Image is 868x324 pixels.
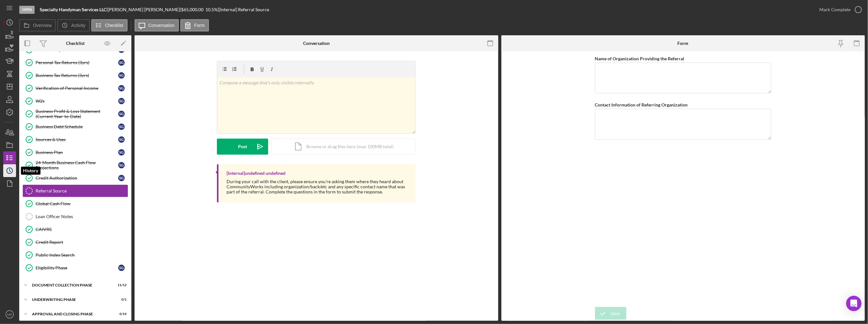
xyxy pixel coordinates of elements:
div: Business Debt Schedule [36,124,118,129]
div: Credit Report [36,240,128,245]
a: Global Cash Flow [22,197,128,210]
div: Save [611,307,620,320]
div: Open [19,6,35,14]
b: Specialty Handyman Services LLC [40,7,106,12]
div: S G [118,85,125,91]
div: Sources & Uses [36,137,118,142]
div: Global Cash Flow [36,201,128,206]
a: Business PlanSG [22,146,128,159]
div: S G [118,98,125,104]
div: Document Collection Phase [32,283,111,287]
a: Credit AuthorizationSG [22,172,128,184]
div: Business Plan [36,150,118,155]
text: MR [7,313,12,316]
button: Checklist [91,19,128,31]
button: Form [180,19,209,31]
label: Conversation [148,23,175,28]
div: Checklist [66,41,85,46]
label: Activity [71,23,85,28]
a: Business Tax Returns (3yrs)SG [22,69,128,82]
div: Post [238,139,247,155]
label: Overview [33,23,52,28]
a: CAIVRS [22,223,128,236]
div: Form [678,41,689,46]
div: [Internal] undefined undefined [227,171,285,176]
div: 0 / 14 [115,312,127,316]
div: 0 / 1 [115,298,127,302]
div: | [40,7,108,12]
div: 10.5 % [205,7,218,12]
div: S G [118,59,125,66]
a: Personal Tax Returns (3yrs)SG [22,56,128,69]
div: Public Index Search [36,252,128,258]
div: Loan Officer Notes [36,214,128,219]
div: Underwriting Phase [32,298,111,302]
div: Verification of Personal Income [36,86,118,91]
a: Sources & UsesSG [22,133,128,146]
button: Overview [19,19,56,31]
div: S G [118,175,125,181]
button: Mark Complete [813,3,865,16]
div: S G [118,162,125,168]
a: Business Profit & Loss Statement (Current Year-to-Date)SG [22,107,128,120]
a: Public Index Search [22,249,128,261]
a: Loan Officer Notes [22,210,128,223]
div: Credit Authorization [36,175,118,181]
a: 24-Month Business Cash Flow ProjectionsSG [22,159,128,172]
a: Business Debt ScheduleSG [22,120,128,133]
a: Credit Report [22,236,128,249]
div: Personal Tax Returns (3yrs) [36,60,118,65]
div: $65,000.00 [181,7,205,12]
a: W2sSG [22,95,128,107]
div: | [Internal] Referral Source [218,7,269,12]
a: Referral Source [22,184,128,197]
label: Form [194,23,205,28]
div: S G [118,72,125,79]
div: W2s [36,98,118,104]
div: 11 / 12 [115,283,127,287]
label: Contact Information of Referring Organization [595,102,688,107]
div: Mark Complete [819,3,850,16]
div: S G [118,111,125,117]
div: Conversation [303,41,330,46]
div: [PERSON_NAME] [PERSON_NAME] | [108,7,181,12]
button: Conversation [135,19,179,31]
label: Name of Organization Providing the Referral [595,56,684,61]
div: Referral Source [36,188,128,193]
div: 24-Month Business Cash Flow Projections [36,160,118,170]
div: S G [118,149,125,156]
label: Checklist [105,23,123,28]
div: Approval and Closing Phase [32,312,111,316]
button: MR [3,308,16,321]
div: CAIVRS [36,227,128,232]
div: S G [118,265,125,271]
div: Open Intercom Messenger [846,296,862,311]
button: Save [595,307,626,320]
div: During your call with the client, please ensure you're asking them where they heard about Communi... [227,179,409,194]
div: Eligibility Phase [36,265,118,270]
a: Eligibility PhaseSG [22,261,128,274]
button: Post [217,139,268,155]
div: S G [118,124,125,130]
div: Business Profit & Loss Statement (Current Year-to-Date) [36,109,118,119]
div: S G [118,136,125,143]
div: Business Tax Returns (3yrs) [36,73,118,78]
a: Verification of Personal IncomeSG [22,82,128,95]
button: Activity [57,19,89,31]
